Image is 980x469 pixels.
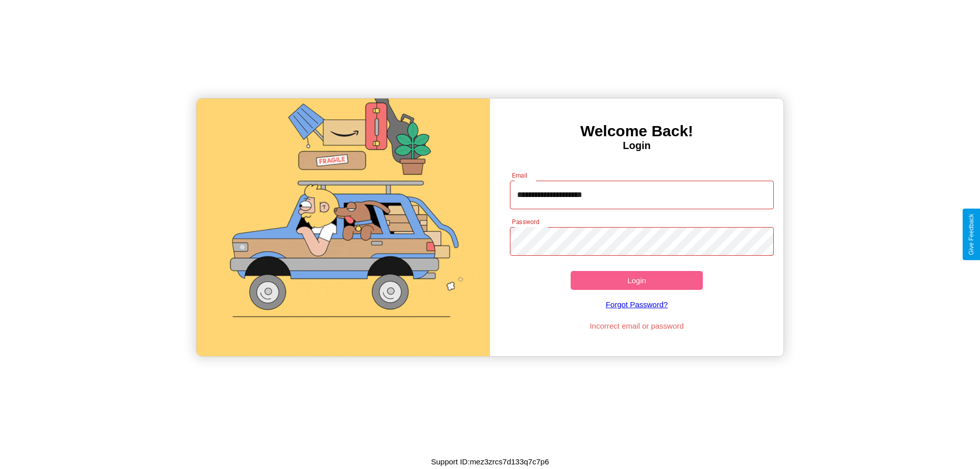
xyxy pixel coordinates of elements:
[505,319,769,333] p: Incorrect email or password
[197,98,490,356] img: gif
[490,140,783,152] h4: Login
[571,271,703,290] button: Login
[505,290,769,319] a: Forgot Password?
[968,214,975,255] div: Give Feedback
[431,455,549,468] p: Support ID: mez3zrcs7d133q7c7p6
[512,217,539,226] label: Password
[512,171,528,180] label: Email
[490,122,783,140] h3: Welcome Back!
